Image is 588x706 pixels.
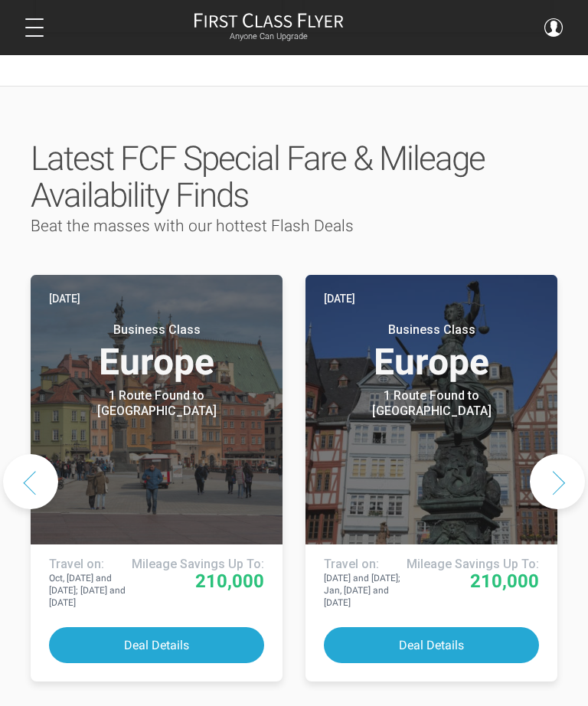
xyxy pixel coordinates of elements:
time: [DATE] [324,290,355,307]
a: First Class FlyerAnyone Can Upgrade [194,12,344,43]
a: [DATE] Business ClassEurope 1 Route Found to [GEOGRAPHIC_DATA] Use These Miles / Points: Travel o... [305,275,557,681]
span: Beat the masses with our hottest Flash Deals [31,217,354,235]
div: 1 Route Found to [GEOGRAPHIC_DATA] [336,388,528,419]
button: Next slide [530,454,585,509]
small: Business Class [336,322,528,338]
button: Previous slide [3,454,58,509]
h3: Europe [49,322,264,381]
button: Deal Details [324,627,539,663]
img: First Class Flyer [194,12,344,28]
div: 1 Route Found to [GEOGRAPHIC_DATA] [61,388,253,419]
h3: Europe [324,322,539,381]
small: Anyone Can Upgrade [194,31,344,42]
button: Deal Details [49,627,264,663]
small: Business Class [61,322,253,338]
a: [DATE] Business ClassEurope 1 Route Found to [GEOGRAPHIC_DATA] Use These Miles / Points: Travel o... [31,275,283,681]
span: Latest FCF Special Fare & Mileage Availability Finds [31,139,485,215]
time: [DATE] [49,290,80,307]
